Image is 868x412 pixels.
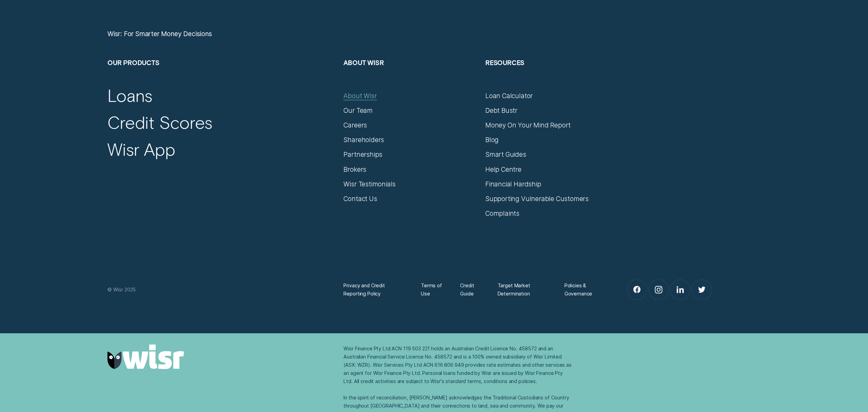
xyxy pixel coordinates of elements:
[343,92,377,100] a: About Wisr
[485,150,526,158] a: Smart Guides
[460,281,483,298] a: Credit Guide
[103,286,340,294] div: © Wisr 2025
[107,111,212,133] a: Credit Scores
[485,209,519,217] a: Complaints
[485,195,589,203] a: Supporting Vulnerable Customers
[498,281,550,298] a: Target Market Determination
[343,195,377,203] a: Contact Us
[343,121,367,129] a: Careers
[649,280,668,300] a: Instagram
[564,281,604,298] a: Policies & Governance
[627,280,647,300] a: Facebook
[107,30,212,38] a: Wisr: For Smarter Money Decisions
[485,165,521,173] a: Help Centre
[485,121,571,129] a: Money On Your Mind Report
[485,106,517,115] a: Debt Bustr
[107,58,336,91] h2: Our Products
[671,280,690,300] a: LinkedIn
[692,280,712,300] a: Twitter
[107,85,152,106] a: Loans
[107,138,175,159] a: Wisr App
[485,136,499,144] a: Blog
[343,58,477,91] h2: About Wisr
[485,92,533,100] a: Loan Calculator
[107,345,185,369] img: Wisr
[343,281,406,298] a: Privacy and Credit Reporting Policy
[343,150,382,158] a: Partnerships
[343,165,366,173] a: Brokers
[485,58,619,91] h2: Resources
[421,281,445,298] a: Terms of Use
[343,106,372,115] a: Our Team
[485,180,541,188] a: Financial Hardship
[343,136,384,144] a: Shareholders
[343,180,396,188] a: Wisr Testimonials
